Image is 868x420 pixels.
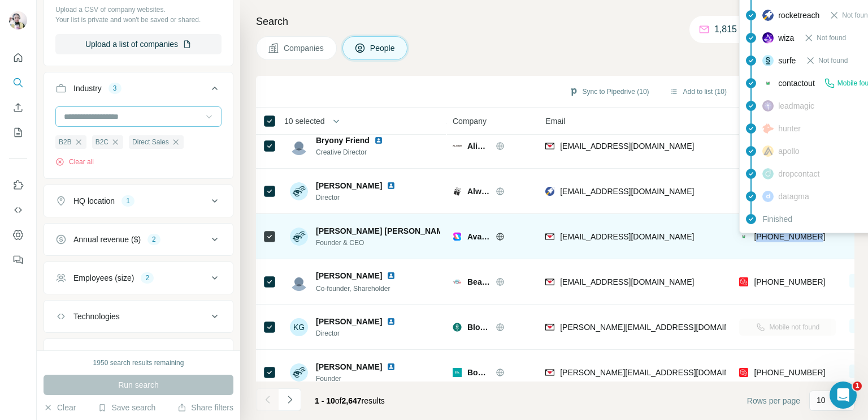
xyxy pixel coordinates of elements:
[778,123,801,134] span: hunter
[778,100,814,112] span: leadmagic
[545,115,565,127] span: Email
[316,361,382,372] span: [PERSON_NAME]
[316,135,370,146] span: Bryony Friend
[762,80,774,86] img: provider contactout logo
[73,195,115,207] div: HQ location
[545,140,554,152] img: provider findymail logo
[290,228,308,246] img: Avatar
[467,186,490,197] span: Always Personal
[177,402,233,413] button: Share filters
[467,276,490,288] span: BearingNet
[9,11,27,29] img: Avatar
[739,367,748,378] img: provider prospeo logo
[335,396,342,405] span: of
[284,115,325,127] span: 10 selected
[290,182,308,200] img: Avatar
[9,225,27,245] button: Dashboard
[754,368,825,377] span: [PHONE_NUMBER]
[44,402,76,413] button: Clear
[560,142,694,151] span: [EMAIL_ADDRESS][DOMAIN_NAME]
[387,362,396,371] img: LinkedIn logo
[778,168,819,179] span: dropcontact
[561,83,657,100] button: Sync to Pipedrive (10)
[315,396,385,405] span: results
[453,368,462,377] img: Logo of Bookblock
[73,349,108,361] div: Keywords
[93,358,184,368] div: 1950 search results remaining
[778,32,794,44] span: wiza
[739,276,748,288] img: provider prospeo logo
[762,10,774,21] img: provider rocketreach logo
[44,264,233,292] button: Employees (size)2
[96,137,108,147] span: B2C
[55,5,222,15] p: Upload a CSV of company websites.
[453,187,462,196] img: Logo of Always Personal
[817,395,826,406] p: 10
[545,186,554,197] img: provider rocketreach logo
[762,145,774,157] img: provider apollo logo
[560,323,759,332] span: [PERSON_NAME][EMAIL_ADDRESS][DOMAIN_NAME]
[44,303,233,330] button: Technologies
[754,232,825,241] span: [PHONE_NUMBER]
[132,137,169,147] span: Direct Sales
[818,55,848,66] span: Not found
[59,137,72,147] span: B2B
[560,187,694,196] span: [EMAIL_ADDRESS][DOMAIN_NAME]
[44,226,233,253] button: Annual revenue ($)2
[853,382,862,391] span: 1
[762,55,774,66] img: provider surfe logo
[762,32,774,44] img: provider wiza logo
[714,23,737,36] p: 1,815
[545,367,554,378] img: provider findymail logo
[44,75,233,106] button: Industry3
[9,175,27,195] button: Use Surfe on LinkedIn
[467,367,490,378] span: Bookblock
[256,14,854,29] h4: Search
[9,72,27,93] button: Search
[453,232,462,241] img: Logo of Avasam
[762,213,792,225] span: Finished
[467,140,490,152] span: Aligne
[290,273,308,291] img: Avatar
[316,147,388,157] span: Creative Director
[467,231,490,242] span: Avasam
[290,363,308,382] img: Avatar
[754,277,825,286] span: [PHONE_NUMBER]
[342,396,362,405] span: 2,647
[778,55,796,66] span: surfe
[141,273,154,283] div: 2
[316,374,400,384] span: Founder
[9,48,27,68] button: Quick start
[290,137,308,155] img: Avatar
[560,232,694,241] span: [EMAIL_ADDRESS][DOMAIN_NAME]
[9,97,27,118] button: Enrich CSV
[73,234,141,245] div: Annual revenue ($)
[662,83,735,100] button: Add to list (10)
[73,311,120,322] div: Technologies
[316,270,382,281] span: [PERSON_NAME]
[545,276,554,288] img: provider findymail logo
[147,234,160,245] div: 2
[830,382,857,409] iframe: Intercom live chat
[545,231,554,242] img: provider findymail logo
[55,157,94,167] button: Clear all
[9,122,27,143] button: My lists
[739,231,748,242] img: provider contactout logo
[316,285,390,293] span: Co-founder, Shareholder
[762,168,774,179] img: provider dropcontact logo
[316,328,400,338] span: Director
[387,271,396,280] img: LinkedIn logo
[279,388,301,411] button: Navigate to next page
[762,123,774,134] img: provider hunter logo
[315,396,335,405] span: 1 - 10
[387,317,396,326] img: LinkedIn logo
[316,316,382,327] span: [PERSON_NAME]
[121,196,134,206] div: 1
[560,368,759,377] span: [PERSON_NAME][EMAIL_ADDRESS][DOMAIN_NAME]
[73,272,134,284] div: Employees (size)
[44,341,233,368] button: Keywords
[316,192,400,203] span: Director
[73,83,102,94] div: Industry
[9,250,27,270] button: Feedback
[316,180,382,191] span: [PERSON_NAME]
